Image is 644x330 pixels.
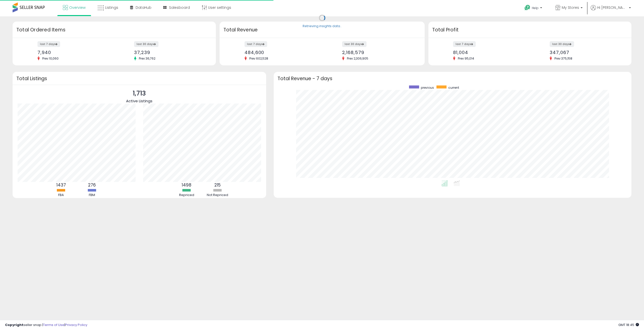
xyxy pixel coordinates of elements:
label: last 30 days [134,41,158,47]
b: 1437 [56,182,66,188]
span: Prev: 95,014 [455,56,477,61]
h3: Total Revenue - 7 days [277,77,628,80]
span: Prev: 36,762 [136,56,158,61]
b: 215 [214,182,221,188]
label: last 30 days [342,41,367,47]
span: Prev: 2,306,905 [344,56,371,61]
span: Hi [PERSON_NAME] [597,5,627,10]
div: FBA [46,193,76,198]
span: My Stores [562,5,579,10]
span: Salesboard [169,5,190,10]
div: 484,600 [245,50,318,55]
div: 7,940 [37,50,110,55]
h3: Total Ordered Items [16,26,212,33]
div: 81,004 [453,50,526,55]
div: 347,067 [550,50,623,55]
span: Help [532,6,539,10]
span: previous [421,85,434,90]
h3: Total Profit [432,26,628,33]
p: 1,713 [126,89,152,98]
label: last 7 days [245,41,267,47]
a: Help [520,1,547,16]
h3: Total Revenue [223,26,421,33]
h3: Total Listings [16,77,262,80]
a: Hi [PERSON_NAME] [591,5,631,16]
b: 1498 [182,182,191,188]
div: 2,168,579 [342,50,416,55]
span: DataHub [136,5,151,10]
div: Not Repriced [203,193,233,198]
span: Overview [69,5,86,10]
span: current [448,85,459,90]
div: FBM [77,193,107,198]
label: last 7 days [453,41,476,47]
span: Prev: 602,528 [247,56,271,61]
span: Prev: 10,060 [40,56,61,61]
div: Retrieving insights data.. [303,24,342,29]
label: last 7 days [37,41,60,47]
div: 37,239 [134,50,207,55]
span: Active Listings [126,98,152,104]
i: Get Help [524,5,531,11]
span: Prev: 375,158 [552,56,575,61]
div: Repriced [172,193,202,198]
b: 276 [88,182,96,188]
label: last 30 days [550,41,574,47]
span: Listings [105,5,118,10]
